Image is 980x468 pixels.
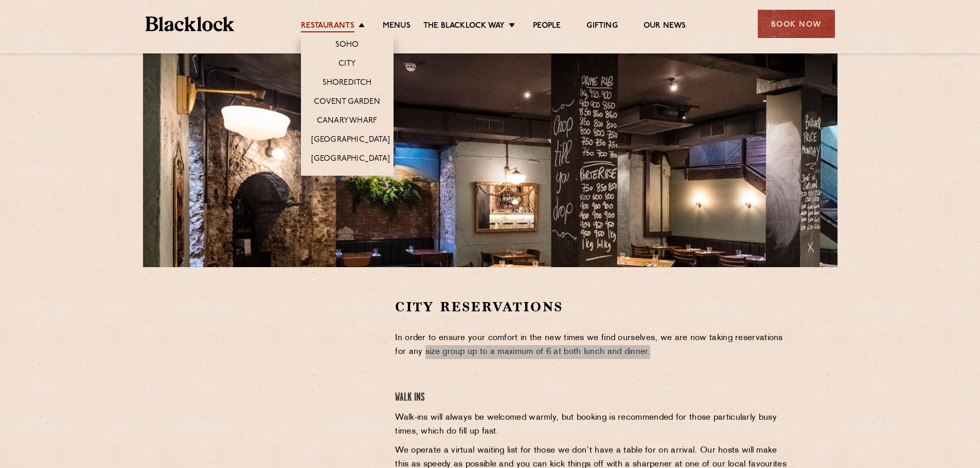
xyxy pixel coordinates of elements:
[323,78,372,89] a: Shoreditch
[311,154,390,165] a: [GEOGRAPHIC_DATA]
[533,21,561,32] a: People
[317,116,377,127] a: Canary Wharf
[423,21,505,32] a: The Blacklock Way
[311,135,390,146] a: [GEOGRAPHIC_DATA]
[335,40,359,51] a: Soho
[314,97,380,108] a: Covent Garden
[383,21,411,32] a: Menus
[338,59,356,70] a: City
[395,298,790,316] h2: City Reservations
[395,411,790,439] p: Walk-ins will always be welcomed warmly, but booking is recommended for those particularly busy t...
[395,331,790,359] p: In order to ensure your comfort in the new times we find ourselves, we are now taking reservation...
[586,21,617,32] a: Gifting
[644,21,686,32] a: Our News
[227,298,343,453] iframe: OpenTable make booking widget
[146,16,235,31] img: BL_Textured_Logo-footer-cropped.svg
[301,21,354,32] a: Restaurants
[395,391,790,405] h4: Walk Ins
[758,10,835,38] div: Book Now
